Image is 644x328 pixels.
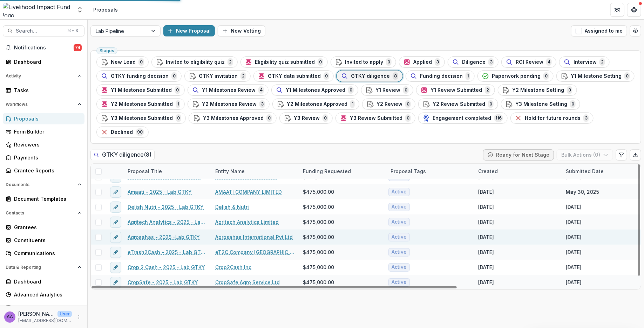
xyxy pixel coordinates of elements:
[96,84,185,96] button: Y1 Milestones Submitted0
[271,84,358,96] button: Y1 Milestones Approved0
[3,3,72,17] img: Livelihood Impact Fund logo
[240,72,246,80] span: 2
[176,100,180,108] span: 1
[3,179,84,190] button: Open Documents
[3,84,84,96] a: Tasks
[96,70,182,82] button: GTKY funding decision0
[303,264,334,271] span: $475,000.00
[413,59,432,65] span: Applied
[184,70,251,82] button: GTKY invitation2
[14,167,79,174] div: Grantee Reports
[14,87,79,94] div: Tasks
[393,72,398,80] span: 8
[100,48,114,53] span: Stages
[228,58,233,66] span: 2
[543,72,549,80] span: 0
[110,277,121,288] button: edit
[14,115,79,122] div: Proposals
[630,25,641,36] button: Open table manager
[567,86,572,94] span: 0
[571,73,622,79] span: Y1 Milestone Setting
[211,164,299,179] div: Entity Name
[111,87,172,93] span: Y1 Milestones Submitted
[215,264,251,271] a: Crop2Cash Inc
[386,164,474,179] div: Proposal Tags
[6,74,75,78] span: Activity
[624,72,630,80] span: 0
[75,3,85,17] button: Open entity switcher
[110,217,121,228] button: edit
[474,164,562,179] div: Created
[96,98,185,110] button: Y2 Milestones Submitted1
[485,86,490,94] span: 2
[566,203,582,211] div: [DATE]
[6,102,75,107] span: Workflows
[3,276,84,287] a: Dashboard
[630,149,641,160] button: Export table data
[3,56,84,68] a: Dashboard
[96,112,186,124] button: Y3 Milestones Submitted0
[215,279,280,286] a: CropSafe Agro Service Ltd
[627,3,641,17] button: Get Help
[268,73,321,79] span: GTKY data submitted
[498,84,577,96] button: Y2 Milestone Setting0
[478,188,494,196] div: [DATE]
[478,279,494,286] div: [DATE]
[405,100,411,108] span: 0
[361,84,413,96] button: Y1 Review0
[18,317,72,324] p: [EMAIL_ADDRESS][DOMAIN_NAME]
[448,56,499,68] button: Diligence3
[3,234,84,246] a: Constituents
[14,291,79,298] div: Advanced Analytics
[418,112,508,124] button: Engagement completed116
[14,278,79,285] div: Dashboard
[111,129,133,135] span: Declined
[128,188,192,196] a: Amaati - 2025 - Lab GTKY
[14,304,79,311] div: Data Report
[303,188,334,196] span: $475,000.00
[189,112,277,124] button: Y3 Milestones Approved0
[188,98,270,110] button: Y2 Milestones Review3
[294,115,320,121] span: Y3 Review
[570,100,576,108] span: 0
[566,188,599,196] div: May 30, 2025
[562,168,608,175] div: Submitted Date
[478,218,494,226] div: [DATE]
[188,84,269,96] button: Y1 Milestones Review4
[571,25,627,36] button: Assigned to me
[303,218,334,226] span: $475,000.00
[350,115,402,121] span: Y3 Review Submitted
[14,128,79,135] div: Form Builder
[272,98,359,110] button: Y2 Milestones Approved1
[299,164,386,179] div: Funding Requested
[3,262,84,273] button: Open Data & Reporting
[462,59,486,65] span: Diligence
[566,218,582,226] div: [DATE]
[215,248,294,256] a: eT2C Company [GEOGRAPHIC_DATA] [eTrash2Cash]
[240,56,328,68] button: Eligibility quiz submitted0
[566,279,582,286] div: [DATE]
[433,101,485,107] span: Y2 Review Submitted
[3,139,84,150] a: Reviewers
[303,233,334,241] span: $475,000.00
[111,101,173,107] span: Y2 Milestones Submitted
[199,73,238,79] span: GTKY invitation
[128,218,207,226] a: Agritech Analytics - 2025 - Lab GTKY
[57,311,72,317] p: User
[128,248,207,256] a: eTrash2Cash - 2025 - Lab GTKY
[110,262,121,273] button: edit
[420,73,463,79] span: Funding decision
[202,101,257,107] span: Y2 Milestones Review
[599,58,605,66] span: 2
[175,86,180,94] span: 0
[303,279,334,286] span: $475,000.00
[3,113,84,124] a: Proposals
[574,59,597,65] span: Interview
[616,149,627,160] button: Edit table settings
[525,115,581,121] span: Hold for future rounds
[478,264,494,271] div: [DATE]
[171,72,177,80] span: 0
[406,70,475,82] button: Funding decision1
[14,45,74,51] span: Notifications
